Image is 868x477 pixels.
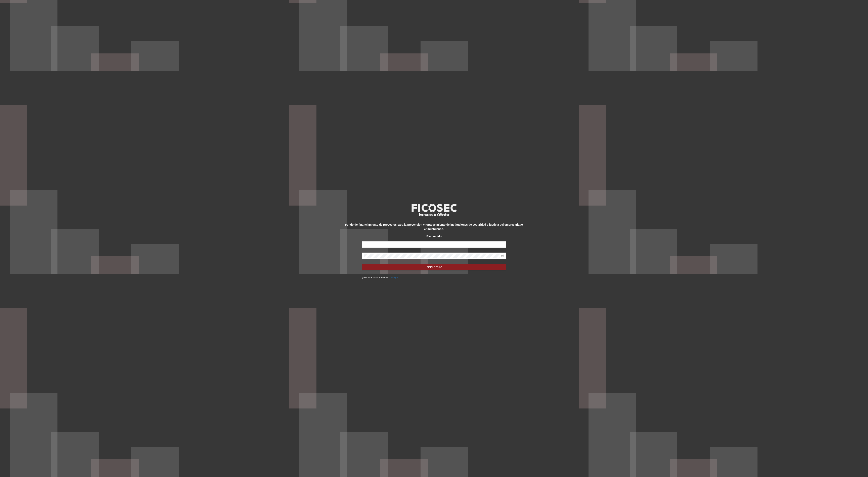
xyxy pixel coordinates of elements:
[426,235,441,238] strong: Bienvenido
[426,265,442,269] span: Iniciar sesión
[388,276,398,279] a: Click aqui
[501,254,504,257] span: eye-invisible
[409,203,459,217] img: logo
[362,276,398,279] small: ¿Olvidaste tu contraseña?
[362,264,506,270] button: Iniciar sesión
[345,223,523,231] strong: Fondo de financiamiento de proyectos para la prevención y fortalecimiento de instituciones de seg...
